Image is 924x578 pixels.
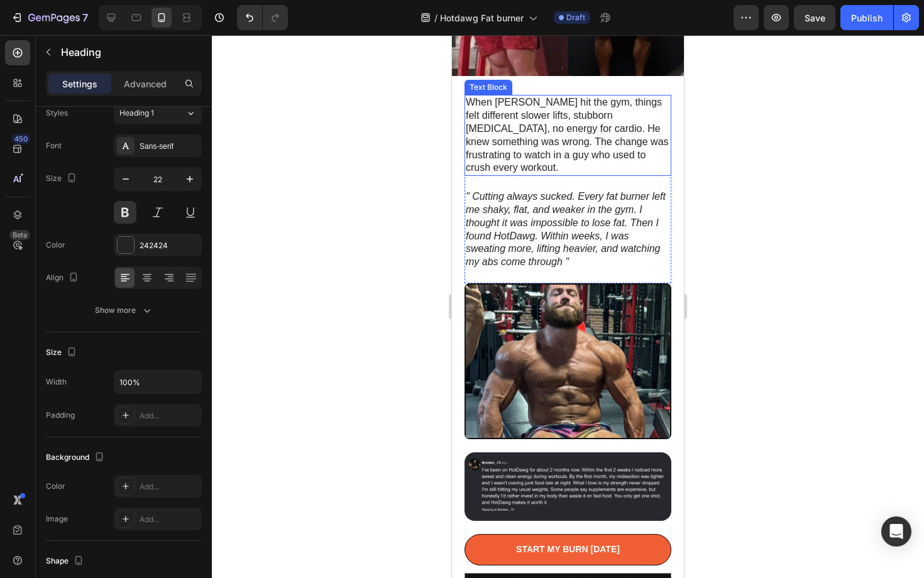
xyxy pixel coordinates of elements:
div: Shape [46,553,86,570]
div: Open Intercom Messenger [881,516,911,547]
div: Add... [140,514,199,525]
button: Show more [46,299,202,322]
div: 450 [12,134,30,144]
button: 7 [5,5,94,30]
p: Heading [61,45,197,60]
span: Draft [566,12,585,23]
iframe: Design area [452,35,684,578]
span: Save [805,13,825,23]
div: Add... [140,410,199,422]
button: Publish [840,5,893,30]
div: Color [46,481,65,492]
p: Settings [62,77,97,90]
button: Save [794,5,835,30]
div: Color [46,239,65,251]
div: Publish [851,11,883,25]
div: Width [46,376,67,388]
p: Advanced [124,77,167,90]
div: Padding [46,410,75,421]
div: Styles [46,107,68,119]
div: Background [46,449,107,466]
button: Heading 1 [114,102,202,124]
div: Size [46,170,79,187]
div: Sans-serif [140,141,199,152]
input: Auto [114,371,201,393]
div: Image [46,513,68,525]
div: Beta [9,230,30,240]
div: 242424 [140,240,199,251]
span: Hotdawg Fat burner [440,11,524,25]
div: Undo/Redo [237,5,288,30]
div: Show more [95,304,153,317]
div: Size [46,344,79,361]
span: / [434,11,437,25]
div: Font [46,140,62,151]
div: Align [46,270,81,286]
p: 7 [82,10,88,25]
div: Add... [140,481,199,493]
span: Heading 1 [119,107,154,119]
